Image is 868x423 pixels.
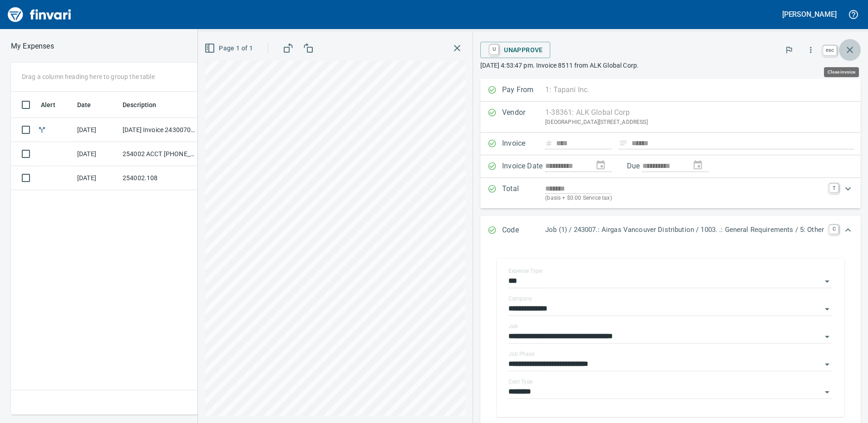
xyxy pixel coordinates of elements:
td: [DATE] [74,142,119,166]
span: Description [123,99,157,110]
p: Total [502,183,545,203]
div: Expand [480,178,861,208]
a: C [829,225,838,234]
span: Split transaction [37,127,47,133]
button: Open [821,275,833,288]
a: U [490,44,498,54]
label: Expense Type [508,268,542,274]
button: UUnapprove [480,42,550,58]
p: [DATE] 4:53:47 pm. Invoice 8511 from ALK Global Corp. [480,61,861,70]
td: [DATE] [74,118,119,142]
img: Finvari [5,4,74,25]
button: Open [821,303,833,315]
div: Expand [480,216,861,246]
button: Open [821,330,833,343]
span: Date [77,99,91,110]
h5: [PERSON_NAME] [782,10,837,19]
button: Page 1 of 1 [202,40,256,57]
button: Flag [779,40,799,60]
button: [PERSON_NAME] [780,7,839,21]
a: T [829,183,838,192]
span: Page 1 of 1 [206,43,253,54]
span: Date [77,99,103,110]
td: [DATE] [74,166,119,190]
button: Open [821,358,833,371]
td: [DATE] Invoice 243007090825 from Tapani Materials (1-29544) [119,118,201,142]
p: My Expenses [11,41,54,52]
p: Drag a column heading here to group the table [22,72,155,81]
span: Alert [41,99,55,110]
label: Job [508,324,518,329]
button: Open [821,386,833,398]
p: (basis + $0.00 Service tax) [545,194,824,203]
span: Unapprove [488,42,543,58]
td: 254002 ACCT [PHONE_NUMBER] [119,142,201,166]
label: Cost Type [508,379,533,384]
p: Code [502,225,545,236]
td: 254002.108 [119,166,201,190]
nav: breadcrumb [11,41,54,52]
span: Description [123,99,168,110]
label: Company [508,296,532,301]
label: Job Phase [508,351,534,357]
span: Alert [41,99,67,110]
p: Job (1) / 243007.: Airgas Vancouver Distribution / 1003. .: General Requirements / 5: Other [545,225,824,235]
button: More [801,40,821,60]
a: esc [823,45,837,55]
